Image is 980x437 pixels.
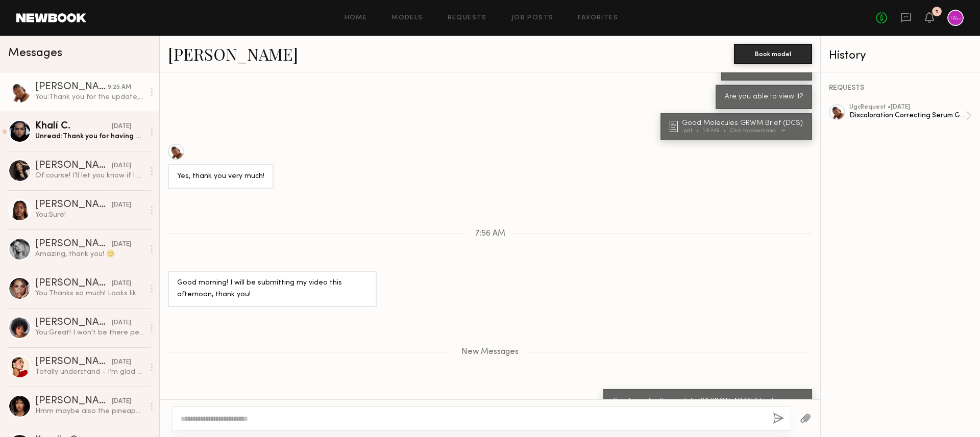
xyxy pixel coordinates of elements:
[35,406,144,416] div: Hmm maybe also the pineapple exfoliating powder!
[670,120,806,134] a: Good Molecules GRWM Brief (DCS).pdf1.9 MBClick to download
[35,289,144,298] div: You: Thanks so much! Looks like the product was dropped off in the mail room - please let us know...
[849,104,972,127] a: ugcRequest •[DATE]Discoloration Correcting Serum GRWM Video
[936,9,938,15] div: 1
[35,318,112,328] div: [PERSON_NAME]
[448,15,487,21] a: Requests
[35,200,112,210] div: [PERSON_NAME]
[112,161,131,171] div: [DATE]
[112,200,131,210] div: [DATE]
[391,15,423,21] a: Models
[108,83,131,92] div: 9:25 AM
[461,348,519,356] span: New Messages
[35,278,112,289] div: [PERSON_NAME]
[35,328,144,338] div: You: Great! I won't be there personally but feel free to message here :)
[35,161,112,171] div: [PERSON_NAME]
[112,279,131,289] div: [DATE]
[112,397,131,406] div: [DATE]
[112,240,131,249] div: [DATE]
[475,229,505,238] span: 7:56 AM
[35,171,144,181] div: Of course! I’ll let you know if I have any questions :)
[345,15,367,21] a: Home
[177,171,264,183] div: Yes, thank you very much!
[112,357,131,367] div: [DATE]
[35,239,112,249] div: [PERSON_NAME]
[703,128,730,134] div: 1.9 MB
[35,121,112,132] div: Khalí C.
[511,15,554,21] a: Job Posts
[734,44,812,64] button: Book model
[8,47,62,59] span: Messages
[35,82,108,92] div: [PERSON_NAME]
[849,104,966,111] div: ugc Request • [DATE]
[35,132,144,141] div: Unread: Thank you for having me!
[35,357,112,367] div: [PERSON_NAME]
[35,210,144,220] div: You: Sure!
[35,396,112,406] div: [PERSON_NAME]
[849,111,966,120] div: Discoloration Correcting Serum GRWM Video
[578,15,618,21] a: Favorites
[35,249,144,259] div: Amazing, thank you! 😊
[829,50,972,62] div: History
[35,92,144,102] div: You: Thank you for the update, [PERSON_NAME]! Looking forward to seeing your video!
[682,128,703,134] div: .pdf
[734,49,812,58] a: Book model
[682,120,806,127] div: Good Molecules GRWM Brief (DCS)
[168,43,298,65] a: [PERSON_NAME]
[725,91,803,103] div: Are you able to view it?
[35,367,144,377] div: Totally understand - I’m glad you found a good fit! Thank you for considering me, I would love th...
[730,128,782,134] div: Click to download
[112,122,131,132] div: [DATE]
[612,396,803,419] div: Thank you for the update, [PERSON_NAME]! Looking forward to seeing your video!
[829,85,972,92] div: REQUESTS
[177,277,367,301] div: Good morning! I will be submitting my video this afternoon, thank you!
[112,318,131,328] div: [DATE]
